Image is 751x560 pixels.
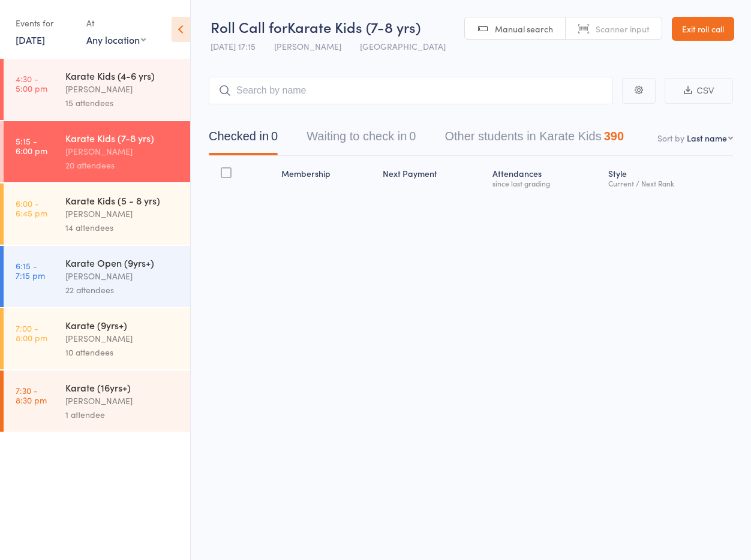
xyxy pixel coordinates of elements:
a: 6:15 -7:15 pmKarate Open (9yrs+)[PERSON_NAME]22 attendees [4,246,190,307]
span: [DATE] 17:15 [211,40,256,52]
time: 6:00 - 6:45 pm [16,198,47,218]
div: Membership [277,161,377,193]
div: [PERSON_NAME] [65,207,180,221]
div: [PERSON_NAME] [65,82,180,96]
button: Other students in Karate Kids390 [444,124,624,155]
a: 4:30 -5:00 pmKarate Kids (4-6 yrs)[PERSON_NAME]15 attendees [4,59,190,120]
div: 15 attendees [65,96,180,110]
div: [PERSON_NAME] [65,144,180,158]
span: Roll Call for [211,17,287,37]
input: Search by name [209,77,613,104]
time: 6:15 - 7:15 pm [16,261,45,280]
time: 7:30 - 8:30 pm [16,386,47,405]
div: [PERSON_NAME] [65,269,180,283]
a: [DATE] [16,33,45,46]
div: At [86,13,146,33]
div: Karate Kids (5 - 8 yrs) [65,194,180,207]
div: Current / Next Rank [608,179,728,187]
span: [PERSON_NAME] [274,40,341,52]
span: Karate Kids (7-8 yrs) [287,17,420,37]
time: 4:30 - 5:00 pm [16,74,47,93]
div: 1 attendee [65,408,180,421]
button: Waiting to check in0 [307,124,416,155]
div: Atten­dances [488,161,603,193]
div: 0 [409,130,416,143]
a: 7:00 -8:00 pmKarate (9yrs+)[PERSON_NAME]10 attendees [4,308,190,369]
div: [PERSON_NAME] [65,332,180,345]
div: since last grading [492,179,598,187]
a: 5:15 -6:00 pmKarate Kids (7-8 yrs)[PERSON_NAME]20 attendees [4,121,190,182]
div: Karate (9yrs+) [65,318,180,332]
div: 0 [271,130,278,143]
span: Manual search [495,23,553,35]
div: Events for [16,13,74,33]
div: 14 attendees [65,221,180,234]
div: [PERSON_NAME] [65,394,180,408]
a: 7:30 -8:30 pmKarate (16yrs+)[PERSON_NAME]1 attendee [4,371,190,432]
button: CSV [665,78,733,104]
div: Next Payment [378,161,488,193]
a: Exit roll call [672,17,734,41]
div: Any location [86,33,146,46]
button: Checked in0 [209,124,278,155]
div: Style [603,161,733,193]
label: Sort by [657,132,684,144]
div: 10 attendees [65,345,180,359]
a: 6:00 -6:45 pmKarate Kids (5 - 8 yrs)[PERSON_NAME]14 attendees [4,183,190,245]
div: Karate (16yrs+) [65,381,180,394]
div: Karate Open (9yrs+) [65,256,180,269]
time: 7:00 - 8:00 pm [16,323,47,342]
div: Karate Kids (7-8 yrs) [65,131,180,144]
span: Scanner input [596,23,650,35]
div: Last name [687,132,727,144]
time: 5:15 - 6:00 pm [16,136,47,155]
div: 390 [604,130,624,143]
span: [GEOGRAPHIC_DATA] [360,40,446,52]
div: Karate Kids (4-6 yrs) [65,69,180,82]
div: 20 attendees [65,158,180,172]
div: 22 attendees [65,283,180,297]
